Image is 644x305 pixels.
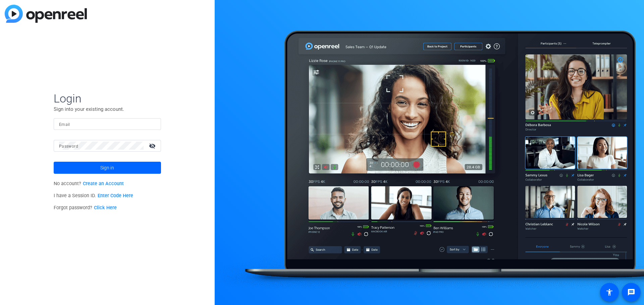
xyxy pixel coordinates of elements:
mat-icon: message [627,288,635,296]
img: blue-gradient.svg [5,5,87,23]
input: Enter Email Address [59,120,156,128]
mat-label: Email [59,122,70,127]
span: Login [54,91,161,105]
p: Sign into your existing account. [54,105,161,113]
span: Forgot password? [54,205,117,211]
mat-icon: accessibility [605,288,613,296]
a: Click Here [94,205,117,211]
a: Create an Account [83,181,124,186]
mat-label: Password [59,144,78,149]
a: Enter Code Here [98,193,133,199]
span: Sign in [100,159,114,176]
span: I have a Session ID. [54,193,133,199]
mat-icon: visibility_off [145,141,161,151]
button: Sign in [54,162,161,174]
span: No account? [54,181,124,186]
